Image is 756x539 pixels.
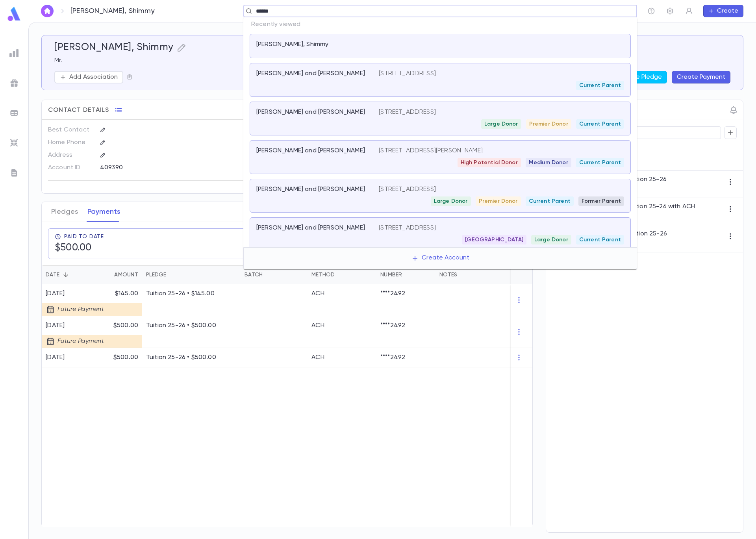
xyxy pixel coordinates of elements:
[526,121,571,127] span: Premier Donor
[99,290,138,298] p: $145.00
[256,185,365,193] p: [PERSON_NAME] and [PERSON_NAME]
[48,136,93,149] p: Home Phone
[70,7,155,15] p: [PERSON_NAME], Shimmy
[48,124,93,136] p: Best Contact
[142,265,241,284] div: Pledge
[311,354,324,361] div: ACH
[311,322,324,330] div: ACH
[113,354,138,361] p: $500.00
[435,265,534,284] div: Notes
[576,237,624,243] span: Current Parent
[46,265,59,284] div: Date
[102,269,114,281] button: Sort
[308,265,376,284] div: Method
[55,242,92,254] h5: $500.00
[146,322,237,330] p: Tuition 25-26 • $500.00
[476,198,521,204] span: Premier Donor
[9,108,19,118] img: batches_grey.339ca447c9d9533ef1741baa751efc33.svg
[9,138,19,148] img: imports_grey.530a8a0e642e233f2baf0ef88e8c9fcb.svg
[146,265,167,284] div: Pledge
[54,57,730,65] p: Mr.
[87,202,120,222] button: Payments
[576,121,624,127] span: Current Parent
[42,265,95,284] div: Date
[69,73,118,81] p: Add Association
[146,354,237,361] p: Tuition 25-26 • $500.00
[311,265,335,284] div: Method
[481,121,521,127] span: Large Donor
[379,108,436,116] p: [STREET_ADDRESS]
[335,269,348,281] button: Sort
[64,233,104,240] span: Paid To Date
[6,6,22,22] img: logo
[9,48,19,58] img: reports_grey.c525e4749d1bce6a11f5fe2a8de1b229.svg
[43,8,52,14] img: home_white.a664292cf8c1dea59945f0da9f25487c.svg
[379,224,436,232] p: [STREET_ADDRESS]
[431,198,471,204] span: Large Donor
[241,265,308,284] div: Batch
[42,335,109,348] div: Future Payment
[59,269,72,281] button: Sort
[256,224,365,232] p: [PERSON_NAME] and [PERSON_NAME]
[46,322,105,330] div: [DATE]
[672,71,730,83] button: Create Payment
[9,78,19,88] img: campaigns_grey.99e729a5f7ee94e3726e6486bddda8f1.svg
[256,108,365,116] p: [PERSON_NAME] and [PERSON_NAME]
[576,159,624,166] span: Current Parent
[146,290,237,298] p: Tuition 25-26 • $145.00
[46,354,65,361] div: [DATE]
[54,71,123,83] button: Add Association
[54,42,174,54] h5: [PERSON_NAME], Shimmy
[9,168,19,178] img: letters_grey.7941b92b52307dd3b8a917253454ce1c.svg
[379,70,436,78] p: [STREET_ADDRESS]
[703,5,743,17] button: Create
[48,106,109,114] span: Contact Details
[48,149,93,161] p: Address
[245,265,263,284] div: Batch
[376,265,435,284] div: Number
[576,82,624,89] span: Current Parent
[613,71,667,83] button: Create Pledge
[526,159,571,166] span: Medium Donor
[379,147,483,155] p: [STREET_ADDRESS][PERSON_NAME]
[100,161,237,173] div: 409390
[578,198,624,204] span: Former Parent
[243,17,637,31] p: Recently viewed
[462,237,526,243] span: [GEOGRAPHIC_DATA]
[48,161,93,174] p: Account ID
[380,265,402,284] div: Number
[114,265,138,284] div: Amount
[99,322,138,330] p: $500.00
[531,237,571,243] span: Large Donor
[263,269,275,281] button: Sort
[256,41,328,48] p: [PERSON_NAME], Shimmy
[42,303,109,316] div: Future Payment
[95,265,142,284] div: Amount
[51,202,78,222] button: Pledges
[526,198,574,204] span: Current Parent
[256,147,365,155] p: [PERSON_NAME] and [PERSON_NAME]
[46,290,105,298] div: [DATE]
[439,265,457,284] div: Notes
[405,251,476,266] button: Create Account
[311,290,324,298] div: ACH
[379,185,436,193] p: [STREET_ADDRESS]
[256,70,365,78] p: [PERSON_NAME] and [PERSON_NAME]
[458,159,521,166] span: High Potential Donor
